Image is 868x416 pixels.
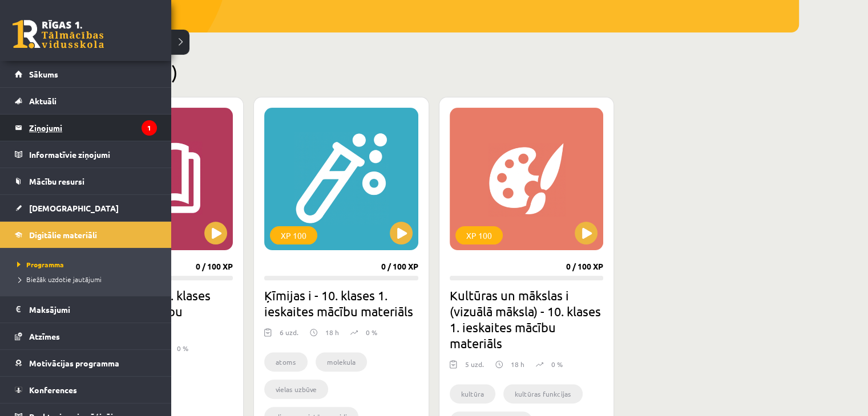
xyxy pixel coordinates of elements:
[14,259,160,270] a: Programma
[29,203,119,213] span: [DEMOGRAPHIC_DATA]
[29,230,97,240] span: Digitālie materiāli
[29,176,84,186] span: Mācību resursi
[15,61,157,87] a: Sākums
[511,359,524,369] p: 18 h
[503,384,583,403] li: kultūras funkcijas
[29,141,157,168] legend: Informatīvie ziņojumi
[15,350,157,376] a: Motivācijas programma
[316,352,367,372] li: molekula
[465,359,484,376] div: 5 uzd.
[450,384,495,403] li: kultūra
[15,323,157,349] a: Atzīmes
[29,115,157,141] legend: Ziņojumi
[280,327,298,344] div: 6 uzd.
[264,287,418,319] h2: Ķīmijas i - 10. klases 1. ieskaites mācību materiāls
[455,226,503,244] div: XP 100
[15,141,157,168] a: Informatīvie ziņojumi
[15,296,157,323] a: Maksājumi
[14,274,160,284] a: Biežāk uzdotie jautājumi
[14,275,102,284] span: Biežāk uzdotie jautājumi
[14,260,64,269] span: Programma
[177,343,188,353] p: 0 %
[13,20,104,48] a: Rīgas 1. Tālmācības vidusskola
[264,380,328,399] li: vielas uzbūve
[15,222,157,248] a: Digitālie materiāli
[551,359,563,369] p: 0 %
[68,61,799,83] h2: Pieejamie (3)
[15,195,157,221] a: [DEMOGRAPHIC_DATA]
[450,287,603,351] h2: Kultūras un mākslas i (vizuālā māksla) - 10. klases 1. ieskaites mācību materiāls
[29,96,56,106] span: Aktuāli
[29,331,60,341] span: Atzīmes
[29,296,157,323] legend: Maksājumi
[15,377,157,403] a: Konferences
[325,327,339,337] p: 18 h
[15,88,157,114] a: Aktuāli
[29,385,77,395] span: Konferences
[29,358,119,368] span: Motivācijas programma
[29,69,58,79] span: Sākums
[264,352,308,372] li: atoms
[366,327,377,337] p: 0 %
[15,168,157,194] a: Mācību resursi
[142,120,157,136] i: 1
[15,115,157,141] a: Ziņojumi1
[270,226,317,244] div: XP 100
